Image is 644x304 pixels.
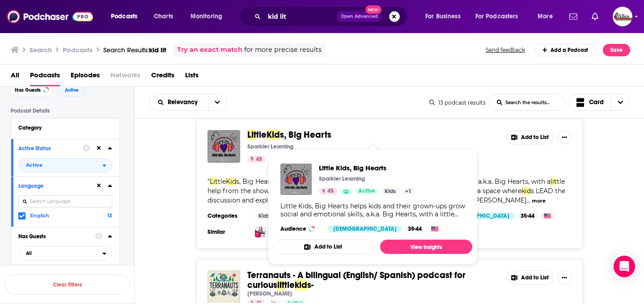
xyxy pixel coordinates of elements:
[255,212,273,220] a: Kids
[425,10,461,23] span: For Business
[402,188,415,195] a: +1
[15,88,41,93] span: Has Guests
[441,212,515,220] div: [DEMOGRAPHIC_DATA]
[208,270,240,303] img: Terranauts - A bilingual (English/ Spanish) podcast for curious little kids-
[319,164,415,172] a: Little Kids, Big Hearts
[18,233,89,240] div: Has Guests
[483,46,528,54] button: Send feedback
[358,187,375,196] span: Active
[613,7,632,26] img: User Profile
[18,231,95,242] button: Has Guests
[18,143,83,154] button: Active Status
[57,83,86,97] button: Active
[319,188,337,195] a: 45
[18,125,106,131] div: Category
[355,188,379,195] a: Active
[328,225,402,232] div: [DEMOGRAPHIC_DATA]
[557,270,572,285] button: Show More Button
[18,145,77,152] div: Active Status
[280,164,312,195] img: Little Kids, Big Hearts
[531,9,564,24] button: open menu
[381,188,399,195] a: Kids
[557,130,572,144] button: Show More Button
[18,158,112,173] h2: filter dropdown
[149,99,208,106] button: open menu
[18,158,112,173] button: open menu
[7,8,93,25] img: Podchaser - Follow, Share and Rate Podcasts
[613,7,632,26] button: Show profile menu
[273,240,373,254] button: Add to List
[506,270,554,285] button: Add to List
[18,183,89,189] div: Language
[11,83,54,97] button: Has Guests
[65,88,79,93] span: Active
[151,68,174,86] a: Credits
[538,10,553,23] span: More
[280,225,321,232] h3: Audience
[177,45,242,55] a: Try an exact match
[111,10,137,23] span: Podcasts
[107,212,112,219] span: 13
[614,256,635,277] div: Open Intercom Messenger
[247,130,331,140] a: LittleKids, Big Hearts
[30,212,49,219] span: English
[208,130,240,163] img: Little Kids, Big Hearts
[149,46,166,54] span: kid lit
[226,177,236,186] span: Kid
[18,246,112,261] button: open menu
[208,177,565,204] span: "
[208,228,248,236] h3: Similar
[236,177,294,186] span: s, Big Hearts helps
[264,9,337,24] input: Search podcasts, credits, & more...
[551,177,557,186] span: lit
[247,270,466,291] span: Terranauts - A bilingual (English/ Spanish) podcast for curious
[4,274,130,295] button: Clear Filters
[307,279,314,291] span: s-
[569,94,631,111] button: Choose View
[532,197,546,205] button: more
[429,99,486,106] div: 13 podcast results
[248,6,416,27] div: Search podcasts, credits, & more...
[380,240,472,254] a: View Insights
[256,155,262,164] span: 45
[154,10,173,23] span: Charts
[26,251,32,256] span: All
[63,46,93,54] h3: Podcasts
[247,129,256,140] span: Lit
[30,68,60,86] a: Podcasts
[247,156,266,163] a: 45
[526,196,530,204] span: ...
[247,143,293,150] p: Sparkler Learning
[566,9,581,24] a: Show notifications dropdown
[365,5,381,14] span: New
[404,225,425,232] div: 35-44
[11,108,120,114] p: Podcast Details
[26,163,42,168] span: Active
[589,99,604,106] span: Card
[280,129,331,140] span: s, Big Hearts
[419,9,472,24] button: open menu
[103,46,166,54] div: Search Results:
[588,9,602,24] a: Show notifications dropdown
[11,68,19,86] a: All
[603,44,630,56] button: Save
[255,227,266,237] img: Janel Steeper - Sound Bites
[475,10,518,23] span: For Podcasters
[506,130,554,144] button: Add to List
[71,68,100,86] a: Episodes
[517,212,538,220] div: 35-44
[470,9,531,24] button: open menu
[337,11,382,22] button: Open AdvancedNew
[105,9,149,24] button: open menu
[295,279,307,291] span: kid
